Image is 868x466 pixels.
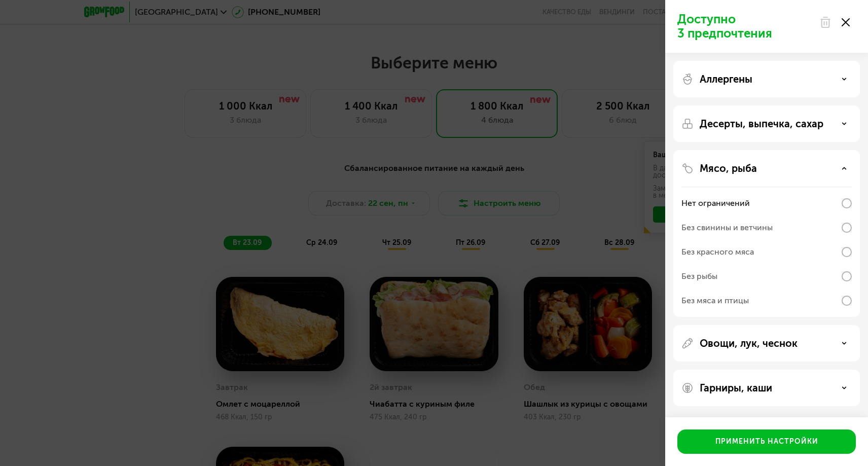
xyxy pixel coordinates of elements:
[681,222,773,234] div: Без свинины и ветчины
[700,118,823,130] p: Десерты, выпечка, сахар
[677,429,856,454] button: Применить настройки
[681,270,717,282] div: Без рыбы
[677,12,813,41] p: Доступно 3 предпочтения
[681,246,754,258] div: Без красного мяса
[681,295,749,307] div: Без мяса и птицы
[700,382,772,394] p: Гарниры, каши
[681,197,750,209] div: Нет ограничений
[700,73,752,85] p: Аллергены
[700,162,757,174] p: Мясо, рыба
[715,437,818,447] div: Применить настройки
[700,337,798,349] p: Овощи, лук, чеснок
